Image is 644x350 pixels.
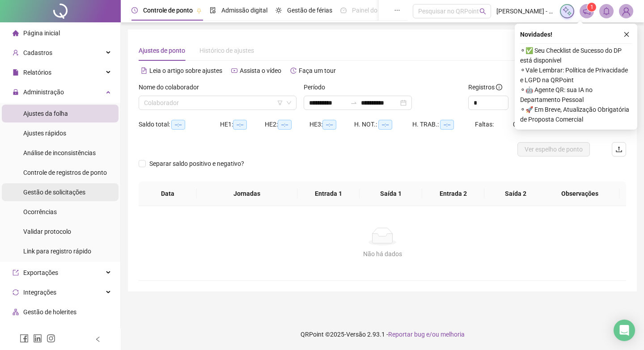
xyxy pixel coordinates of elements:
span: Controle de registros de ponto [23,169,107,176]
div: H. NOT.: [354,119,412,130]
span: Versão [346,331,366,338]
th: Jornadas [197,181,297,206]
span: Exportações [23,269,58,276]
span: Ocorrências [23,208,57,215]
th: Entrada 2 [422,181,485,206]
span: ⚬ ✅ Seu Checklist de Sucesso do DP está disponível [520,46,632,65]
sup: 1 [587,3,596,12]
span: Link para registro rápido [23,248,91,255]
span: --:-- [440,120,454,130]
span: home [13,30,19,36]
div: Saldo total: [139,119,220,130]
span: history [290,67,297,74]
span: Ajustes da folha [23,110,68,117]
img: sparkle-icon.fc2bf0ac1784a2077858766a79e2daf3.svg [562,6,572,16]
span: Reportar bug e/ou melhoria [388,331,465,338]
span: notification [583,7,591,15]
div: Open Intercom Messenger [614,320,635,341]
span: Análise de inconsistências [23,149,96,156]
span: Relatórios [23,69,51,76]
span: Painel do DP [352,7,387,14]
th: Entrada 1 [297,181,360,206]
span: facebook [20,334,29,343]
span: ⚬ 🤖 Agente QR: sua IA no Departamento Pessoal [520,85,632,105]
span: Novidades ! [520,30,552,39]
span: file-text [141,67,147,74]
span: Admissão digital [221,7,267,14]
th: Saída 1 [360,181,422,206]
span: Gestão de holerites [23,308,76,316]
div: HE 1: [220,119,265,130]
span: ellipsis [394,7,400,13]
span: Ajustes de ponto [139,47,185,54]
span: 1 [590,4,593,10]
span: Validar protocolo [23,228,71,235]
span: upload [615,146,623,153]
span: Separar saldo positivo e negativo? [146,159,248,169]
span: Faça um tour [299,67,336,74]
span: Integrações [23,289,56,296]
span: file [13,69,19,76]
th: Data [139,181,197,206]
span: Histórico de ajustes [199,47,254,54]
span: export [13,270,19,276]
span: filter [277,100,283,105]
span: sync [13,289,19,295]
span: dashboard [340,7,347,13]
span: youtube [231,67,237,74]
img: 93446 [619,4,633,18]
span: apartment [13,309,19,315]
span: swap-right [350,99,357,106]
span: --:-- [278,120,292,130]
span: down [286,100,292,105]
th: Saída 2 [484,181,547,206]
th: Observações [540,181,619,206]
button: Ver espelho de ponto [517,142,590,156]
span: --:-- [378,120,392,130]
span: close [623,31,630,38]
span: ⚬ 🚀 Em Breve, Atualização Obrigatória de Proposta Comercial [520,105,632,124]
div: Não há dados [149,249,615,259]
span: linkedin [33,334,42,343]
span: instagram [47,334,55,343]
div: HE 3: [309,119,354,130]
span: ⚬ Vale Lembrar: Política de Privacidade e LGPD na QRPoint [520,65,632,85]
span: Controle de ponto [143,7,193,14]
span: clock-circle [131,7,138,13]
span: Administração [23,89,64,96]
span: Cadastros [23,49,52,56]
span: lock [13,89,19,95]
span: file-done [210,7,216,13]
span: search [479,8,486,15]
label: Período [304,82,331,92]
span: Agente de IA [23,328,58,335]
span: to [350,99,357,106]
span: --:-- [171,120,185,130]
footer: QRPoint © 2025 - 2.93.1 - [121,319,644,350]
span: pushpin [196,8,202,13]
span: Ajustes rápidos [23,130,66,137]
span: left [95,336,101,342]
span: Gestão de férias [287,7,332,14]
span: 0 [513,121,517,128]
span: Registros [468,82,502,92]
label: Nome do colaborador [139,82,205,92]
span: Assista o vídeo [240,67,281,74]
span: sun [275,7,282,13]
span: Faltas: [475,121,495,128]
span: Gestão de solicitações [23,189,85,196]
span: user-add [13,50,19,56]
span: bell [602,7,610,15]
span: Página inicial [23,30,60,37]
span: info-circle [496,84,502,90]
span: Leia o artigo sobre ajustes [149,67,222,74]
div: H. TRAB.: [412,119,475,130]
span: --:-- [322,120,336,130]
span: [PERSON_NAME] - Ergos Distribuidora [496,6,555,16]
div: HE 2: [265,119,309,130]
span: Observações [547,189,612,198]
span: --:-- [233,120,247,130]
